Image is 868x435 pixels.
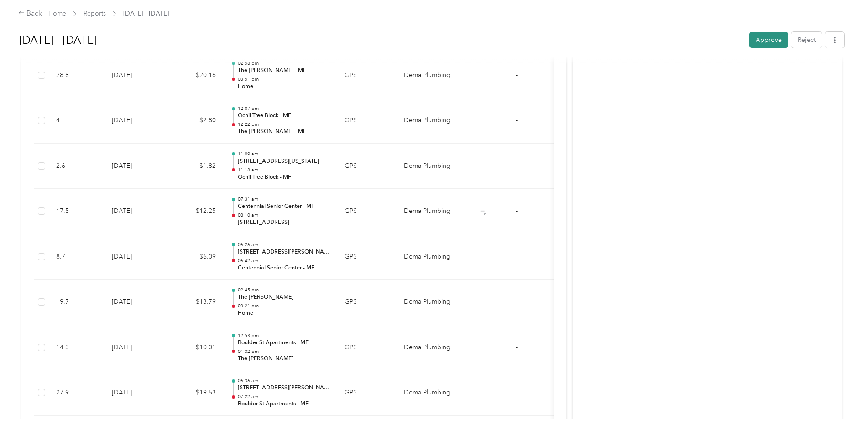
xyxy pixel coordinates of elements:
[168,189,223,234] td: $12.25
[168,144,223,189] td: $1.82
[238,83,330,91] p: Home
[238,309,330,317] p: Home
[49,98,105,144] td: 4
[238,76,330,83] p: 03:51 pm
[19,29,743,51] h1: Aug 1 - 31, 2025
[123,9,169,18] span: [DATE] - [DATE]
[397,370,465,416] td: Dema Plumbing
[337,280,397,325] td: GPS
[791,32,822,48] button: Reject
[238,212,330,218] p: 08:10 am
[238,394,330,400] p: 07:22 am
[238,355,330,363] p: The [PERSON_NAME]
[238,248,330,256] p: [STREET_ADDRESS][PERSON_NAME]
[168,234,223,280] td: $6.09
[516,298,518,306] span: -
[238,112,330,120] p: Ochil Tree Block - MF
[238,128,330,136] p: The [PERSON_NAME] - MF
[817,384,868,435] iframe: Everlance-gr Chat Button Frame
[105,189,168,234] td: [DATE]
[516,71,518,79] span: -
[238,151,330,157] p: 11:09 am
[238,384,330,392] p: [STREET_ADDRESS][PERSON_NAME]
[49,234,105,280] td: 8.7
[238,258,330,264] p: 06:42 am
[337,53,397,98] td: GPS
[238,339,330,347] p: Boulder St Apartments - MF
[168,325,223,371] td: $10.01
[337,234,397,280] td: GPS
[49,325,105,371] td: 14.3
[238,105,330,112] p: 12:07 pm
[49,189,105,234] td: 17.5
[168,53,223,98] td: $20.16
[49,280,105,325] td: 19.7
[516,253,518,260] span: -
[238,378,330,384] p: 06:36 am
[49,370,105,416] td: 27.9
[516,116,518,124] span: -
[238,167,330,173] p: 11:18 am
[337,144,397,189] td: GPS
[238,218,330,227] p: [STREET_ADDRESS]
[238,202,330,211] p: Centennial Senior Center - MF
[238,293,330,301] p: The [PERSON_NAME]
[516,388,518,396] span: -
[238,173,330,181] p: Ochil Tree Block - MF
[18,8,42,19] div: Back
[337,189,397,234] td: GPS
[48,10,66,17] a: Home
[749,32,788,48] button: Approve
[238,400,330,408] p: Boulder St Apartments - MF
[397,98,465,144] td: Dema Plumbing
[105,144,168,189] td: [DATE]
[516,162,518,170] span: -
[397,280,465,325] td: Dema Plumbing
[337,370,397,416] td: GPS
[168,98,223,144] td: $2.80
[49,53,105,98] td: 28.8
[238,264,330,272] p: Centennial Senior Center - MF
[238,121,330,128] p: 12:22 pm
[105,280,168,325] td: [DATE]
[238,157,330,166] p: [STREET_ADDRESS][US_STATE]
[105,53,168,98] td: [DATE]
[238,242,330,248] p: 06:26 am
[105,98,168,144] td: [DATE]
[168,280,223,325] td: $13.79
[238,303,330,309] p: 03:21 pm
[238,287,330,293] p: 02:45 pm
[105,325,168,371] td: [DATE]
[397,234,465,280] td: Dema Plumbing
[516,343,518,351] span: -
[84,10,106,17] a: Reports
[337,98,397,144] td: GPS
[397,144,465,189] td: Dema Plumbing
[238,332,330,339] p: 12:53 pm
[105,234,168,280] td: [DATE]
[397,189,465,234] td: Dema Plumbing
[49,144,105,189] td: 2.6
[238,348,330,355] p: 01:32 pm
[397,325,465,371] td: Dema Plumbing
[238,196,330,202] p: 07:31 am
[397,53,465,98] td: Dema Plumbing
[168,370,223,416] td: $19.53
[238,67,330,75] p: The [PERSON_NAME] - MF
[105,370,168,416] td: [DATE]
[516,207,518,215] span: -
[337,325,397,371] td: GPS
